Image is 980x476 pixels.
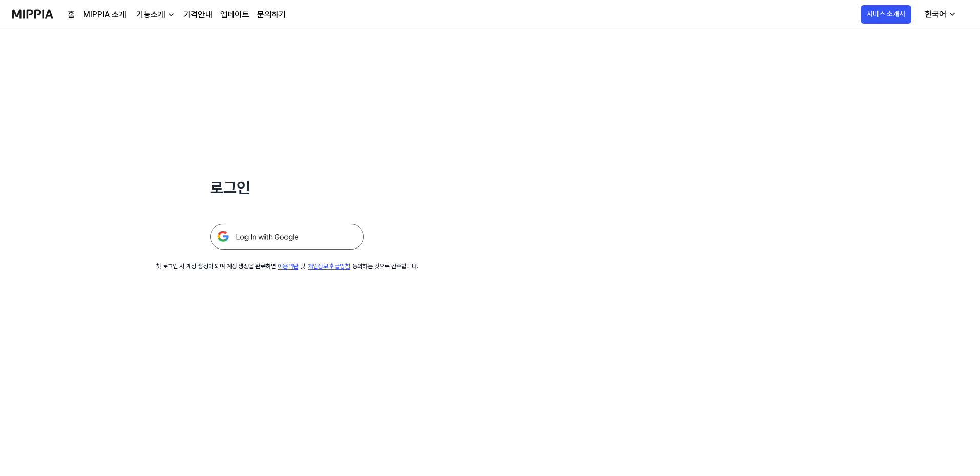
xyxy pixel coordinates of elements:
div: 첫 로그인 시 계정 생성이 되며 계정 생성을 완료하면 및 동의하는 것으로 간주합니다. [156,262,418,271]
img: 구글 로그인 버튼 [210,224,364,250]
div: 한국어 [923,8,948,20]
button: 한국어 [916,4,963,25]
button: 기능소개 [134,9,175,21]
div: 기능소개 [134,9,167,21]
a: 문의하기 [257,9,286,21]
a: 가격안내 [183,9,212,21]
h1: 로그인 [210,176,364,199]
a: 업데이트 [220,9,249,21]
a: MIPPIA 소개 [83,9,126,21]
a: 이용약관 [278,263,298,270]
button: 서비스 소개서 [861,5,911,24]
img: down [167,11,175,19]
a: 개인정보 취급방침 [308,263,350,270]
a: 홈 [68,9,75,21]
